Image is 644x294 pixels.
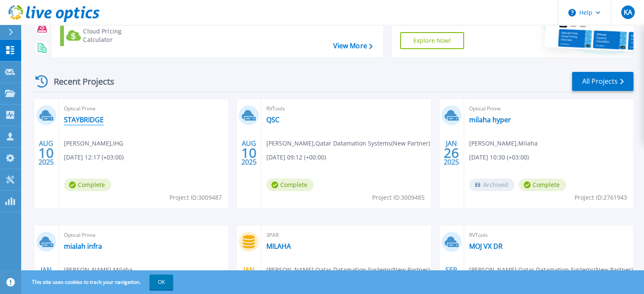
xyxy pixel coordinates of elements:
div: AUG 2025 [38,137,54,168]
span: RVTools [469,231,628,240]
span: Optical Prime [469,104,628,113]
span: KA [623,9,632,16]
div: Recent Projects [33,71,126,92]
span: [PERSON_NAME] , IHG [64,139,123,148]
span: [PERSON_NAME] , Milaha [469,139,538,148]
span: Archived [469,179,514,191]
span: 3PAR [266,231,426,240]
div: JAN 2025 [443,137,459,168]
span: [PERSON_NAME] , Qatar Datamation Systems(New Partner) [266,265,430,275]
span: Complete [64,179,111,191]
a: All Projects [572,72,633,91]
a: Cloud Pricing Calculator [60,25,155,46]
span: Project ID: 3009485 [372,193,425,202]
span: Project ID: 3009487 [169,193,222,202]
span: 10 [241,149,257,157]
a: mialah infra [64,242,102,250]
span: [DATE] 10:30 (+03:00) [469,153,529,162]
span: [PERSON_NAME] , Qatar Datamation Systems(New Partner) [469,265,633,275]
a: STAYBRIDGE [64,115,104,124]
span: Complete [266,179,314,191]
a: milaha hyper [469,115,511,124]
span: Optical Prime [64,231,223,240]
a: MOJ VX DR [469,242,503,250]
span: 10 [39,149,54,157]
span: [DATE] 12:17 (+03:00) [64,153,124,162]
span: Complete [519,179,566,191]
div: Cloud Pricing Calculator [83,27,151,44]
span: This site uses cookies to track your navigation. [23,275,173,290]
span: [DATE] 09:12 (+00:00) [266,153,326,162]
span: 26 [444,149,459,157]
a: QSC [266,115,279,124]
span: [PERSON_NAME] , Qatar Datamation Systems(New Partner) [266,139,430,148]
a: MILAHA [266,242,291,250]
div: AUG 2025 [241,137,257,168]
span: RVTools [266,104,426,113]
button: OK [149,275,173,290]
span: Optical Prime [64,104,223,113]
a: Explore Now! [400,32,464,49]
span: Project ID: 2761943 [575,193,627,202]
span: [PERSON_NAME] , Milaha [64,265,133,275]
a: View More [333,42,372,50]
